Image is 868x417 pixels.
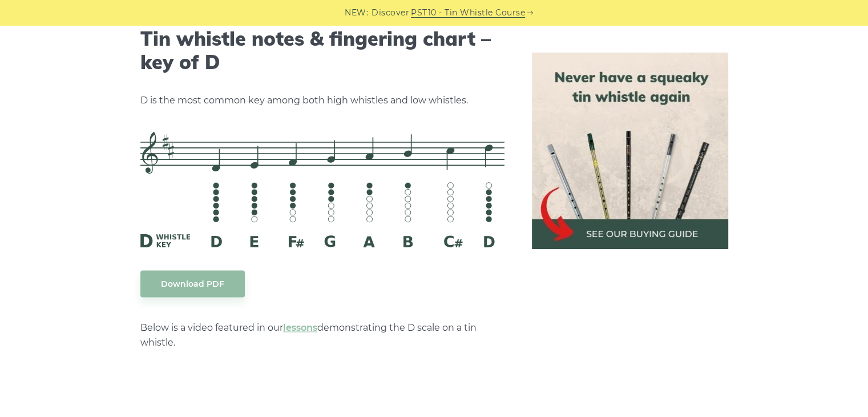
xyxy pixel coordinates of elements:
a: Download PDF [140,270,245,297]
img: D Whistle Fingering Chart And Notes [140,131,504,247]
span: Discover [372,6,409,19]
p: Below is a video featured in our demonstrating the D scale on a tin whistle. [140,320,504,350]
p: D is the most common key among both high whistles and low whistles. [140,93,504,108]
h2: Tin whistle notes & fingering chart – key of D [140,27,504,74]
span: NEW: [345,6,368,19]
a: lessons [283,322,317,333]
img: tin whistle buying guide [532,53,728,249]
a: PST10 - Tin Whistle Course [411,6,525,19]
